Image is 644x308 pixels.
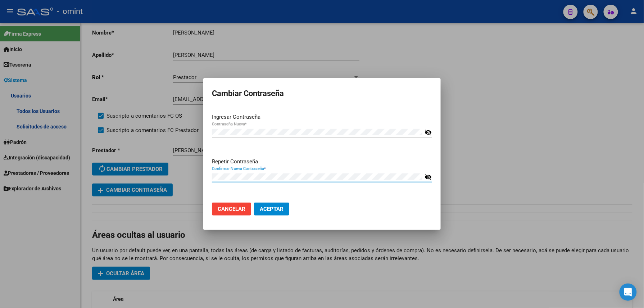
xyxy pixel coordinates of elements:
button: Cancelar [212,203,251,216]
p: Ingresar Contraseña [212,113,432,121]
span: Aceptar [260,206,284,212]
mat-icon: visibility_off [425,128,432,137]
div: Open Intercom Messenger [620,284,637,301]
mat-icon: visibility_off [425,173,432,181]
span: Cancelar [218,206,245,212]
p: Repetir Contraseña [212,158,432,166]
button: Aceptar [254,203,289,216]
h2: Cambiar Contraseña [212,87,432,100]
